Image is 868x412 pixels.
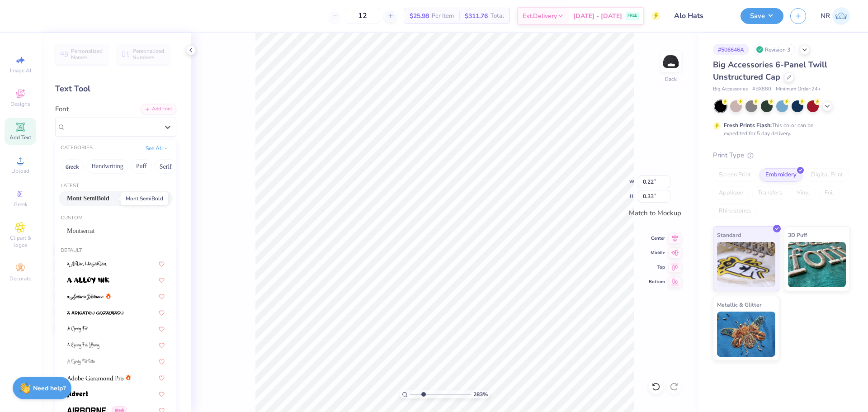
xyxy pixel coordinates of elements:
[432,11,454,21] span: Per Item
[752,186,788,200] div: Transfers
[788,242,846,287] img: 3D Puff
[410,11,429,21] span: $25.98
[713,168,757,182] div: Screen Print
[665,75,677,83] div: Back
[71,48,103,61] span: Personalized Names
[627,13,637,19] span: FREE
[573,11,622,21] span: [DATE] - [DATE]
[662,52,680,71] img: Back
[67,310,123,316] img: a Arigatou Gozaimasu
[667,7,734,25] input: Untitled Design
[724,121,835,137] div: This color can be expedited for 5 day delivery.
[14,201,28,208] span: Greek
[67,294,104,300] img: a Antara Distance
[67,226,94,236] span: Montserrat
[86,159,128,174] button: Handwriting
[67,342,99,349] img: A Charming Font Leftleaning
[10,100,30,108] span: Designs
[33,384,66,393] strong: Need help?
[791,186,816,200] div: Vinyl
[717,300,762,309] span: Metallic & Glitter
[121,192,168,205] div: Mont SemiBold
[788,230,807,240] span: 3D Puff
[61,144,93,152] div: CATEGORIES
[345,8,380,24] input: – –
[776,85,821,93] span: Minimum Order: 24 +
[55,104,69,114] label: Font
[55,182,176,190] div: Latest
[713,186,749,200] div: Applique
[649,279,665,285] span: Bottom
[724,122,772,129] strong: Fresh Prints Flash:
[473,390,488,398] span: 283 %
[717,242,775,287] img: Standard
[67,326,88,332] img: A Charming Font
[11,167,29,175] span: Upload
[55,247,176,255] div: Default
[713,150,850,161] div: Print Type
[61,159,84,174] button: Greek
[713,204,757,218] div: Rhinestones
[523,11,557,21] span: Est. Delivery
[649,264,665,270] span: Top
[67,391,88,398] img: Advert
[759,168,802,182] div: Embroidery
[805,168,849,182] div: Digital Print
[143,144,171,153] button: See All
[10,67,31,74] span: Image AI
[752,85,771,93] span: # BX880
[67,277,109,284] img: a Alloy Ink
[9,275,31,282] span: Decorate
[491,11,504,21] span: Total
[649,250,665,256] span: Middle
[67,375,123,381] img: Adobe Garamond Pro
[465,11,488,21] span: $311.76
[131,159,152,174] button: Puff
[155,159,177,174] button: Serif
[67,194,109,203] span: Mont SemiBold
[67,359,95,365] img: A Charming Font Outline
[67,261,107,267] img: a Ahlan Wasahlan
[717,230,741,240] span: Standard
[819,186,840,200] div: Foil
[141,104,176,114] div: Add Font
[132,48,165,61] span: Personalized Numbers
[9,134,31,141] span: Add Text
[717,312,775,357] img: Metallic & Glitter
[55,83,176,95] div: Text Tool
[55,214,176,222] div: Custom
[5,234,36,249] span: Clipart & logos
[713,85,748,93] span: Big Accessories
[649,235,665,242] span: Center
